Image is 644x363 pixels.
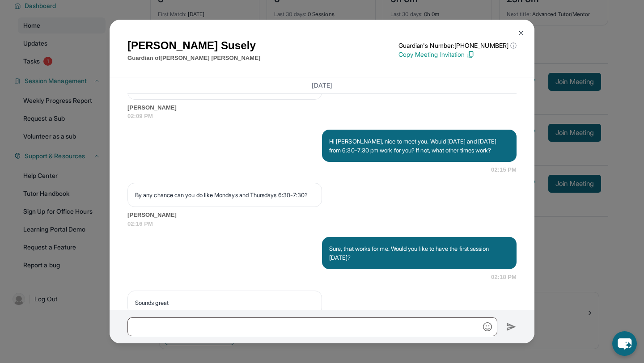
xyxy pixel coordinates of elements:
span: 02:16 PM [127,219,517,228]
button: chat-button [612,331,637,356]
h1: [PERSON_NAME] Susely [127,38,260,54]
p: Hi [PERSON_NAME], nice to meet you. Would [DATE] and [DATE] from 6:30-7:30 pm work for you? If no... [329,137,509,155]
span: [PERSON_NAME] [127,103,517,112]
span: 02:15 PM [491,165,517,174]
p: Sure, that works for me. Would you like to have the first session [DATE]? [329,244,509,262]
img: Send icon [506,321,517,332]
span: 02:18 PM [491,273,517,282]
img: Copy Icon [466,51,475,59]
h3: [DATE] [127,81,517,90]
p: Guardian's Number: [PHONE_NUMBER] [398,41,517,50]
p: By any chance can you do like Mondays and Thursdays 6:30-7:30? [135,190,314,199]
p: Guardian of [PERSON_NAME] [PERSON_NAME] [127,54,260,63]
span: ⓘ [510,41,517,50]
span: 02:09 PM [127,112,517,121]
p: Sounds great [135,298,314,307]
img: Emoji [483,322,492,331]
span: [PERSON_NAME] [127,211,517,219]
img: Close Icon [517,30,525,37]
p: Copy Meeting Invitation [398,50,517,59]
